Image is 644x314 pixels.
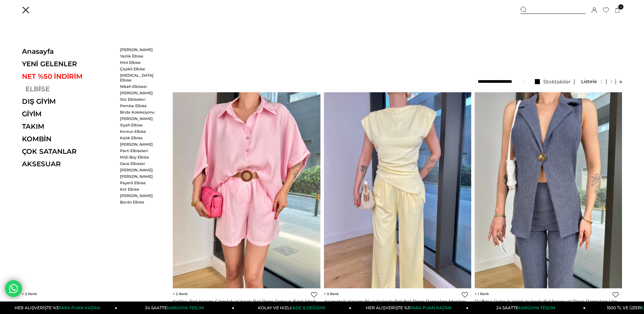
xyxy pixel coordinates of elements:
a: KOMBİN [22,135,115,143]
span: Stoktakiler [543,78,571,85]
a: [PERSON_NAME] [120,142,159,147]
span: PARA PUAN KAZAN [410,305,451,310]
a: Nikah Elbisesi [120,84,159,89]
span: 2 [22,292,37,296]
a: Çiçekli Elbise [120,67,159,71]
a: HER ALIŞVERİŞTE %3PARA PUAN KAZAN [351,301,468,314]
span: KARGOYA TESLİM [167,305,204,310]
a: Kırmızı Elbise [120,129,159,134]
a: [PERSON_NAME] [120,116,159,121]
a: Mini Elbise [120,60,159,65]
a: Bride Koleksiyonu [120,110,159,115]
a: Kolları Bol Kesim Gömlek Yüksek Bel Pens Detaylı Şort Modal Pembe Kadın Takım 25Y427 [173,298,320,305]
a: [MEDICAL_DATA] Elbise [120,73,159,82]
a: DIŞ GİYİM [22,97,115,105]
a: Söz Elbiseleri [120,97,159,102]
span: 1 [475,292,489,296]
a: NET %50 İNDİRİM [22,72,115,80]
a: Siyah Elbise [120,123,159,127]
a: Yazlık Elbise [120,54,159,58]
a: [PERSON_NAME] [120,47,159,52]
a: [PERSON_NAME] [120,91,159,95]
a: 24 SAATTEKARGOYA TESLİM [469,301,586,314]
a: Payetli Elbise [120,180,159,185]
span: KARGOYA TESLİM [518,305,555,310]
span: 3 [324,292,339,296]
img: Asimetrik Kesim Bluz Yüksek Bel Bol Paça Pantolon Menlen Sarı Kadın Takım 25Y500 [324,92,471,288]
a: Favorilere Ekle [311,292,317,298]
a: Kışlık Elbise [120,136,159,140]
a: Anasayfa [22,47,115,55]
span: PARA PUAN KAZAN [58,305,100,310]
a: Gece Elbisesi [120,161,159,166]
a: ÇOK SATANLAR [22,147,115,155]
a: Asimetrik Kesim Bluz Yüksek Bel Bol Paça Pantolon Menlen Sarı Kadın Takım 25Y500 [324,298,471,305]
a: [PERSON_NAME] [120,193,159,198]
a: YENİ GELENLER [22,60,115,68]
a: ELBİSE [22,85,115,93]
img: Kolları Bol Kesim Gömlek Yüksek Bel Pens Detaylı Şort Modal Pembe Kadın Takım 25Y427 [173,84,320,296]
a: [PERSON_NAME] [120,174,159,179]
a: GİYİM [22,110,115,118]
a: Bordo Elbise [120,200,159,204]
a: [PERSON_NAME] [120,168,159,172]
a: Parti Elbiseleri [120,148,159,153]
a: KOLAY VE HIZLIİADE & DEĞİŞİM! [234,301,351,314]
a: AKSESUAR [22,160,115,168]
a: Kot Elbise [120,187,159,192]
a: 0 [615,8,620,13]
a: TAKIM [22,122,115,130]
a: Favorilere Ekle [462,292,468,298]
a: Midi Boy Elbise [120,155,159,160]
a: Düğme Detaylı Yelek Yüksek Bel İspanyol Paça Pantolon Ulgan İndigo Kadın Takım 25Y131 [475,298,622,305]
a: Favorilere Ekle [613,292,619,298]
span: 0 [618,4,623,9]
a: Pembe Elbise [120,103,159,108]
span: İADE & DEĞİŞİM! [291,305,325,310]
a: 24 SAATTEKARGOYA TESLİM [117,301,234,314]
img: Düğme Detaylı Yelek Yüksek Bel İspanyol Paça Pantolon Ulgan İndigo Kadın Takım 25Y131 [475,92,622,288]
span: 2 [173,292,188,296]
a: Stoktakiler [531,79,574,84]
